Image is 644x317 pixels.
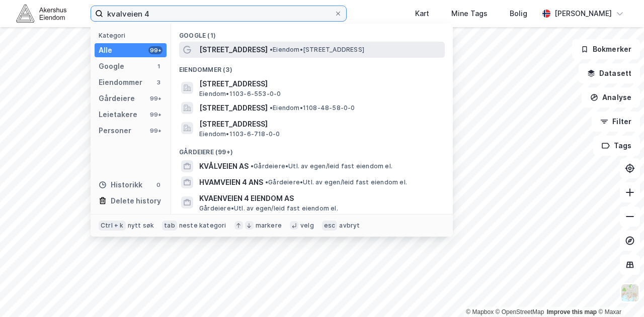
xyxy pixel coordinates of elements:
[593,136,640,156] button: Tags
[171,24,453,42] div: Google (1)
[148,127,163,135] div: 99+
[251,162,254,170] span: •
[99,92,135,104] div: Gårdeiere
[99,76,142,88] div: Eiendommer
[99,179,142,191] div: Historikk
[199,176,263,188] span: HVAMVEIEN 4 ANS
[300,222,314,230] div: velg
[128,222,154,230] div: nytt søk
[594,269,644,317] div: Kontrollprogram for chat
[265,178,407,186] span: Gårdeiere • Utl. av egen/leid fast eiendom el.
[99,60,124,72] div: Google
[16,5,66,22] img: akershus-eiendom-logo.9091f326c980b4bce74ccdd9f866810c.svg
[339,222,360,230] div: avbryt
[554,8,612,20] div: [PERSON_NAME]
[270,104,273,112] span: •
[199,78,441,90] span: [STREET_ADDRESS]
[103,6,334,21] input: Søk på adresse, matrikkel, gårdeiere, leietakere eller personer
[199,118,441,130] span: [STREET_ADDRESS]
[154,78,163,86] div: 3
[148,46,163,54] div: 99+
[572,39,640,59] button: Bokmerker
[199,130,280,138] span: Eiendom • 1103-6-718-0-0
[171,58,453,76] div: Eiendommer (3)
[99,44,112,56] div: Alle
[171,140,453,158] div: Gårdeiere (99+)
[582,87,640,108] button: Analyse
[154,181,163,189] div: 0
[592,112,640,132] button: Filter
[256,222,282,230] div: markere
[265,178,268,186] span: •
[199,204,338,213] span: Gårdeiere • Utl. av egen/leid fast eiendom el.
[148,111,163,119] div: 99+
[496,308,544,315] a: OpenStreetMap
[199,160,249,172] span: KVÅLVEIEN AS
[179,222,226,230] div: neste kategori
[111,195,161,207] div: Delete history
[148,94,163,102] div: 99+
[199,192,441,204] span: KVAENVEIEN 4 EIENDOM AS
[99,109,137,121] div: Leietakere
[154,62,163,70] div: 1
[270,104,355,112] span: Eiendom • 1108-48-58-0-0
[594,269,644,317] iframe: Chat Widget
[270,46,273,53] span: •
[251,162,392,170] span: Gårdeiere • Utl. av egen/leid fast eiendom el.
[466,308,494,315] a: Mapbox
[270,46,364,54] span: Eiendom • [STREET_ADDRESS]
[579,63,640,83] button: Datasett
[451,8,488,20] div: Mine Tags
[322,221,338,231] div: esc
[199,102,268,114] span: [STREET_ADDRESS]
[199,44,268,56] span: [STREET_ADDRESS]
[547,308,597,315] a: Improve this map
[199,90,281,98] span: Eiendom • 1103-6-553-0-0
[415,8,429,20] div: Kart
[99,125,131,137] div: Personer
[510,8,527,20] div: Bolig
[99,221,126,231] div: Ctrl + k
[162,221,177,231] div: tab
[99,32,167,39] div: Kategori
